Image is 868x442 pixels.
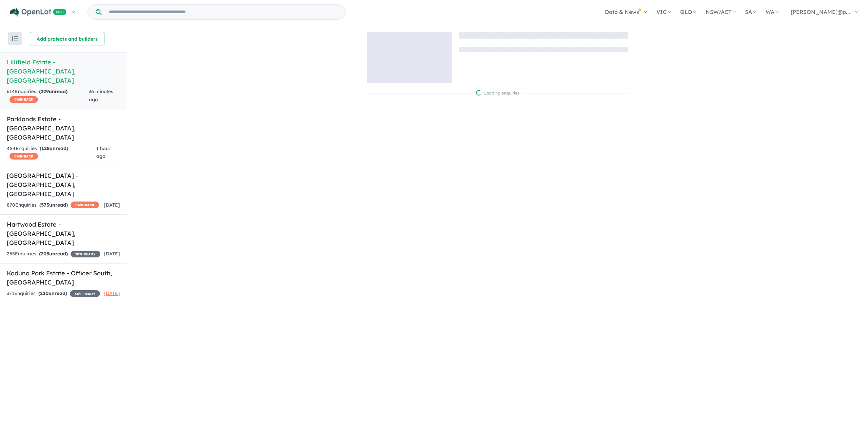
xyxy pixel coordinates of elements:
input: Try estate name, suburb, builder or developer [103,5,344,19]
span: 36 minutes ago [89,88,113,103]
span: 128 [41,145,50,151]
span: 20 % READY [71,251,100,257]
span: 229 [41,88,49,94]
h5: Lillifield Estate - [GEOGRAPHIC_DATA] , [GEOGRAPHIC_DATA] [7,58,120,85]
span: 45 % READY [70,290,100,297]
img: sort.svg [12,36,18,41]
strong: ( unread) [39,88,67,94]
span: [DATE] [104,290,120,296]
h5: Parklands Estate - [GEOGRAPHIC_DATA] , [GEOGRAPHIC_DATA] [7,114,120,142]
span: 203 [41,251,49,257]
strong: ( unread) [39,251,68,257]
span: [PERSON_NAME]@p... [791,8,850,15]
strong: ( unread) [38,290,67,296]
strong: ( unread) [40,145,68,151]
img: Openlot PRO Logo White [10,8,66,17]
span: 1 hour ago [96,145,111,160]
div: Loading enquiries [476,90,519,97]
span: [DATE] [104,251,120,257]
strong: ( unread) [39,202,68,208]
h5: Kaduna Park Estate - Officer South , [GEOGRAPHIC_DATA] [7,269,120,287]
div: 371 Enquir ies [7,290,100,298]
div: 870 Enquir ies [7,201,99,209]
span: [DATE] [104,202,120,208]
h5: [GEOGRAPHIC_DATA] - [GEOGRAPHIC_DATA] , [GEOGRAPHIC_DATA] [7,171,120,198]
div: 614 Enquir ies [7,88,89,104]
span: CASHBACK [71,202,99,208]
h5: Hartwood Estate - [GEOGRAPHIC_DATA] , [GEOGRAPHIC_DATA] [7,220,120,247]
button: Add projects and builders [30,32,104,45]
div: 255 Enquir ies [7,250,100,258]
span: 220 [40,290,48,296]
span: CASHBACK [9,153,38,160]
span: CASHBACK [9,96,38,103]
div: 424 Enquir ies [7,145,96,161]
span: 573 [41,202,49,208]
